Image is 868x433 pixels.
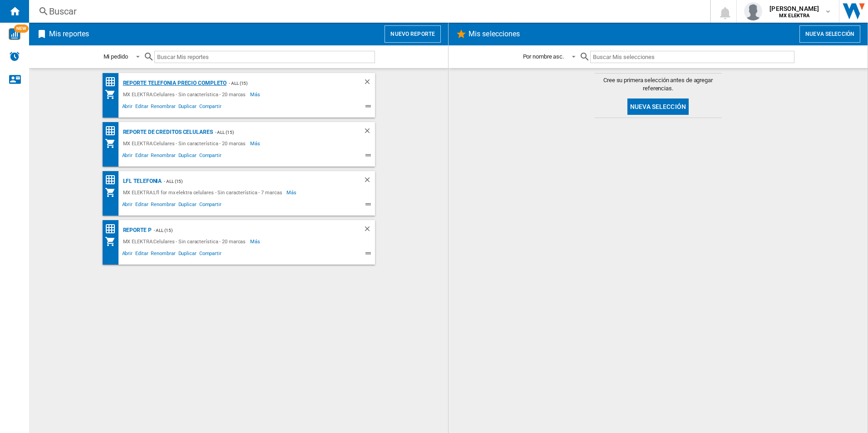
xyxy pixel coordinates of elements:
[250,89,261,100] span: Más
[121,78,227,89] div: Reporte Telefonia Precio Completo
[47,25,91,43] h2: Mis reportes
[121,127,213,138] div: Reporte de Creditos Celulares
[134,200,149,211] span: Editar
[105,138,121,149] div: Mi colección
[198,200,223,211] span: Compartir
[198,249,223,260] span: Compartir
[121,236,251,247] div: MX ELEKTRA:Celulares - Sin característica - 20 marcas
[149,249,177,260] span: Renombrar
[105,223,121,235] div: Matriz de precios
[14,25,29,33] span: NEW
[250,138,261,149] span: Más
[149,102,177,113] span: Renombrar
[363,78,375,89] div: Borrar
[363,225,375,236] div: Borrar
[769,4,819,13] span: [PERSON_NAME]
[467,25,522,43] h2: Mis selecciones
[9,51,20,62] img: alerts-logo.svg
[799,25,860,43] button: Nueva selección
[105,76,121,88] div: Matriz de precios
[105,187,121,198] div: Mi colección
[177,200,198,211] span: Duplicar
[121,138,251,149] div: MX ELEKTRA:Celulares - Sin característica - 20 marcas
[149,200,177,211] span: Renombrar
[121,151,134,162] span: Abrir
[198,102,223,113] span: Compartir
[286,187,298,198] span: Más
[363,127,375,138] div: Borrar
[177,102,198,113] span: Duplicar
[213,127,345,138] div: - ALL (15)
[198,151,223,162] span: Compartir
[149,151,177,162] span: Renombrar
[105,89,121,100] div: Mi colección
[9,28,20,40] img: wise-card.svg
[744,2,762,20] img: profile.jpg
[134,249,149,260] span: Editar
[121,187,287,198] div: MX ELEKTRA:Lfl for mx elektra celulares - Sin característica - 7 marcas
[105,174,121,186] div: Matriz de precios
[104,53,128,60] div: Mi pedido
[49,5,686,18] div: Buscar
[121,249,134,260] span: Abrir
[134,102,149,113] span: Editar
[152,225,345,236] div: - ALL (15)
[154,51,375,63] input: Buscar Mis reportes
[590,51,794,63] input: Buscar Mis selecciones
[162,176,345,187] div: - ALL (15)
[121,225,152,236] div: Reporte P
[134,151,149,162] span: Editar
[121,176,162,187] div: LFL Telefonia
[177,151,198,162] span: Duplicar
[595,76,722,93] span: Cree su primera selección antes de agregar referencias.
[105,125,121,137] div: Matriz de precios
[627,98,689,115] button: Nueva selección
[105,236,121,247] div: Mi colección
[779,13,809,19] b: MX ELEKTRA
[523,53,564,60] div: Por nombre asc.
[121,102,134,113] span: Abrir
[227,78,345,89] div: - ALL (15)
[121,200,134,211] span: Abrir
[363,176,375,187] div: Borrar
[177,249,198,260] span: Duplicar
[385,25,441,43] button: Nuevo reporte
[121,89,251,100] div: MX ELEKTRA:Celulares - Sin característica - 20 marcas
[250,236,261,247] span: Más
